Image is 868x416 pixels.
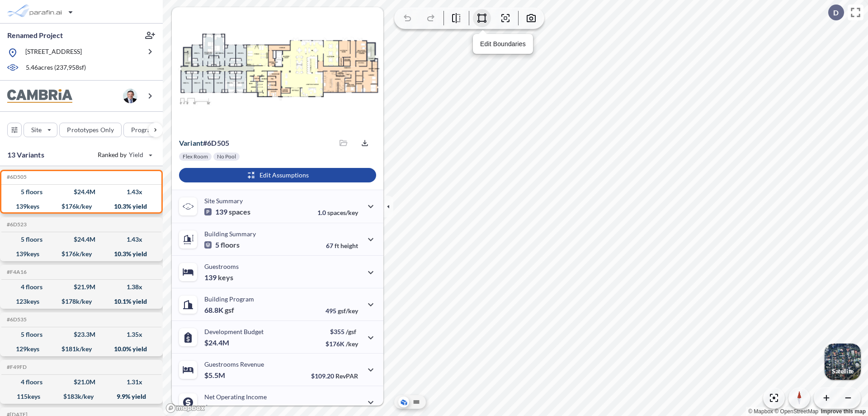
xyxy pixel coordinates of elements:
p: 67 [326,242,358,249]
p: 5 [204,240,240,249]
span: spaces [229,207,250,216]
button: Site [24,123,57,137]
button: Site Plan [411,397,422,407]
p: 13 Variants [7,149,44,160]
p: Net Operating Income [204,393,267,401]
p: No Pool [217,153,236,160]
button: Switcher ImageSatellite [825,344,861,380]
span: Variant [179,139,203,147]
span: ft [335,242,339,249]
h5: Click to copy the code [5,364,27,370]
p: 5.46 acres ( 237,958 sf) [26,63,86,73]
span: keys [218,273,233,282]
p: Edit Boundaries [480,39,526,49]
h5: Click to copy the code [5,221,27,228]
p: Satellite [832,368,854,375]
p: Edit Assumptions [259,171,309,180]
span: /gsf [346,328,356,335]
p: Building Program [204,295,254,303]
p: $24.4M [204,338,231,347]
p: $109.20 [311,372,358,380]
p: $355 [325,328,358,335]
p: 1.0 [317,209,358,216]
p: Program [131,125,156,134]
p: 139 [204,273,233,282]
span: RevPAR [335,372,358,380]
img: Switcher Image [825,344,861,380]
p: Guestrooms Revenue [204,360,264,368]
p: Guestrooms [204,263,239,270]
p: Development Budget [204,328,264,335]
p: 68.8K [204,306,234,315]
h5: Click to copy the code [5,316,27,323]
button: Program [123,123,172,137]
p: D [833,9,839,17]
p: $176K [325,340,358,348]
p: [STREET_ADDRESS] [25,47,82,58]
p: Site [31,125,42,134]
span: height [340,242,358,249]
p: $5.5M [204,371,226,380]
span: gsf [225,306,234,315]
span: spaces/key [327,209,358,216]
a: Improve this map [821,408,866,415]
span: margin [338,405,358,412]
h5: Click to copy the code [5,269,27,275]
button: Ranked by Yield [90,148,158,162]
p: Renamed Project [7,30,63,40]
span: Yield [129,150,144,159]
img: BrandImage [7,89,72,103]
p: Building Summary [204,230,256,238]
button: Aerial View [398,397,409,407]
p: $2.5M [204,403,226,412]
p: Flex Room [183,153,208,160]
a: Mapbox [748,408,773,415]
p: 139 [204,207,250,216]
span: /key [346,340,358,348]
p: Prototypes Only [67,125,114,134]
span: gsf/key [338,307,358,315]
p: Site Summary [204,197,243,205]
h5: Click to copy the code [5,174,27,180]
p: 495 [325,307,358,315]
button: Prototypes Only [59,123,122,137]
button: Edit Assumptions [179,168,376,182]
span: floors [221,240,240,249]
a: OpenStreetMap [774,408,818,415]
p: # 6d505 [179,139,229,148]
a: Mapbox homepage [165,403,205,413]
p: 45.0% [320,405,358,412]
img: user logo [123,89,137,103]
